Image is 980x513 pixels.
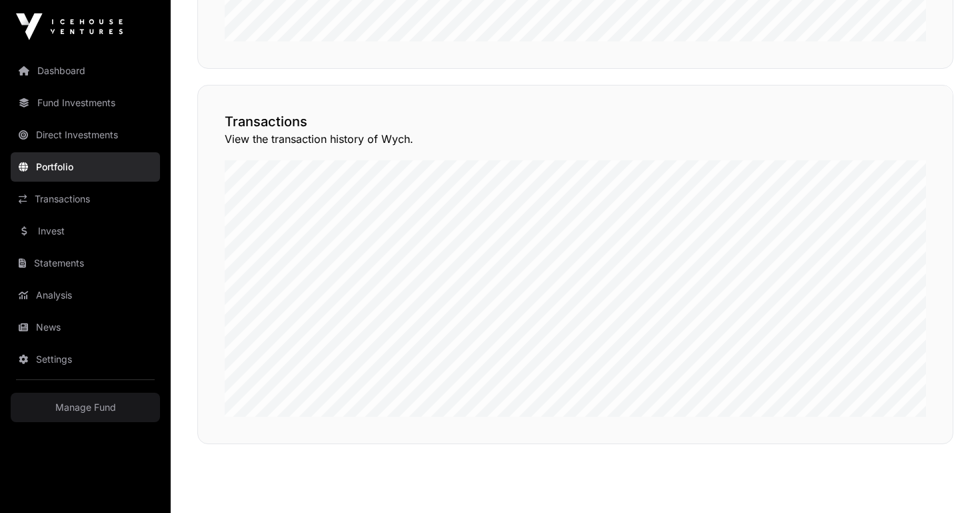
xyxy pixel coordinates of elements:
a: Analysis [11,281,160,310]
p: View the transaction history of Wych. [225,131,926,147]
a: Portfolio [11,152,160,182]
iframe: Chat Widget [913,449,980,513]
h2: Transactions [225,112,926,131]
img: Icehouse Ventures Logo [16,13,123,40]
a: Manage Fund [11,393,160,422]
a: Dashboard [11,56,160,85]
a: Fund Investments [11,88,160,118]
a: News [11,313,160,342]
a: Settings [11,345,160,374]
a: Invest [11,216,160,246]
a: Direct Investments [11,120,160,150]
a: Transactions [11,184,160,214]
a: Statements [11,248,160,278]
